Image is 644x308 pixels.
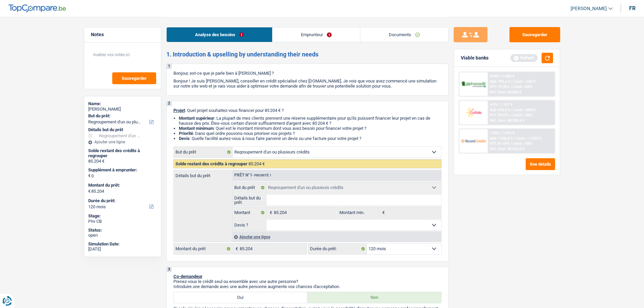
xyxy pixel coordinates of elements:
a: Documents [360,27,448,42]
span: € [88,173,91,179]
div: Refresh [510,54,538,62]
button: See details [526,158,555,170]
div: Stage: [88,213,157,219]
label: But du prêt [233,182,267,193]
p: Bonjour ! Je suis [PERSON_NAME], conseiller en crédit spécialisé chez [DOMAIN_NAME]. Je vois que ... [173,78,442,89]
div: [PERSON_NAME] [88,106,157,112]
div: 7.95% | 1 019 € [490,131,515,135]
a: [PERSON_NAME] [565,3,613,14]
span: NAI: 914,5 € [490,108,510,112]
div: Ref. Cost: 48 292,4 € [490,118,524,123]
p: Introduire une demande avec une autre personne augmente vos chances d'acceptation. [173,284,442,289]
label: Détails but du prêt [233,195,267,206]
span: € [88,189,91,194]
label: Supplément à emprunter: [88,167,156,173]
div: Priv CB [88,219,157,224]
label: Durée du prêt: [308,243,367,254]
div: Solde restant des crédits à regrouper [88,148,157,159]
span: [PERSON_NAME] [571,6,607,11]
div: [DATE] [88,246,157,252]
span: Limit: <50% [513,113,532,117]
span: Limit: <65% [513,141,532,146]
span: € [379,207,386,218]
span: / [510,85,512,89]
p: Prenez-vous le crédit seul ou ensemble avec une autre personne? [173,279,442,284]
button: Sauvegarder [509,27,560,42]
div: Ajouter une ligne [88,140,157,144]
div: open [88,233,157,238]
div: Détails but du prêt [88,127,157,133]
label: Oui [174,292,308,303]
label: Montant [233,207,267,218]
span: Projet [173,108,185,113]
div: Ref. Cost: 43 604 € [490,90,521,94]
span: Sauvegarder [122,76,147,80]
span: Limit: >750 € [514,79,535,84]
p: Bonjour, est-ce que je parle bien à [PERSON_NAME] ? [173,71,442,76]
span: DTI: 61.43% [490,141,509,146]
span: Limit: <60% [513,85,532,89]
span: / [510,141,512,146]
img: AlphaCredit [461,80,486,88]
h5: Notes [91,32,154,38]
span: / [510,113,512,117]
p: : Quel projet souhaitez-vous financer pour 85 204 € ? [173,108,442,113]
label: Montant du prêt: [88,183,156,188]
span: Co-demandeur [173,274,202,279]
strong: Priorité [179,131,193,136]
span: / [514,136,515,141]
img: Record Credits [461,135,486,147]
div: Name: [88,101,157,106]
label: Durée du prêt: [88,198,156,204]
span: Devis [179,136,190,141]
div: 9.9% | 1 101 € [490,102,512,107]
label: Montant min. [338,207,379,218]
span: - Priorité 1 [252,173,271,177]
li: : Dans quel ordre pouvons-nous prioriser vos projets ? [179,131,442,136]
div: 1 [167,64,172,69]
div: Simulation Date: [88,241,157,247]
div: Status: [88,228,157,233]
label: But du prêt [174,147,233,158]
span: DTI: 75.96% [490,85,509,89]
span: NAI: 1 546,8 € [490,136,513,141]
div: Ref. Cost: 38 316,8 € [490,147,524,151]
span: Solde restant des crédits à regrouper [175,161,247,166]
label: Détails but du prêt [174,170,232,178]
span: € [266,207,274,218]
li: : La plupart de mes clients prennent une réserve supplémentaire pour qu'ils puissent financer leu... [179,116,442,126]
label: Montant du prêt [174,243,232,254]
div: fr [629,5,636,11]
div: Ajouter une ligne [232,232,441,242]
label: But du prêt: [88,113,156,119]
h2: 1. Introduction & upselling by understanding their needs [166,51,449,58]
button: Sauvegarder [112,72,156,84]
strong: Montant minimum [179,126,214,131]
li: : Quelle facilité auriez-vous à nous faire parvenir un devis ou une facture pour votre projet ? [179,136,442,141]
img: Cofidis [461,106,486,119]
div: 2 [167,101,172,106]
span: NAI: 793,2 € [490,79,510,84]
span: Limit: >800 € [514,108,535,112]
span: DTI: 73.57% [490,113,509,117]
span: € [232,243,240,254]
span: 85.204 € [248,161,265,166]
img: TopCompare Logo [8,4,66,13]
div: Viable banks [461,55,488,61]
a: Emprunteur [272,27,360,42]
span: / [511,79,512,84]
label: Devis ? [233,220,267,231]
span: / [511,108,512,112]
div: 3 [167,267,172,272]
span: Limit: >1.033 € [516,136,541,141]
div: 8.99% | 1 063 € [490,74,515,78]
div: Prêt n°1 [233,173,273,177]
div: 85.204 € [88,159,157,164]
strong: Montant supérieur [179,116,214,121]
label: Non [307,292,441,303]
li: : Quel est le montant minimum dont vous avez besoin pour financer votre projet ? [179,126,442,131]
a: Analyse des besoins [167,27,272,42]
